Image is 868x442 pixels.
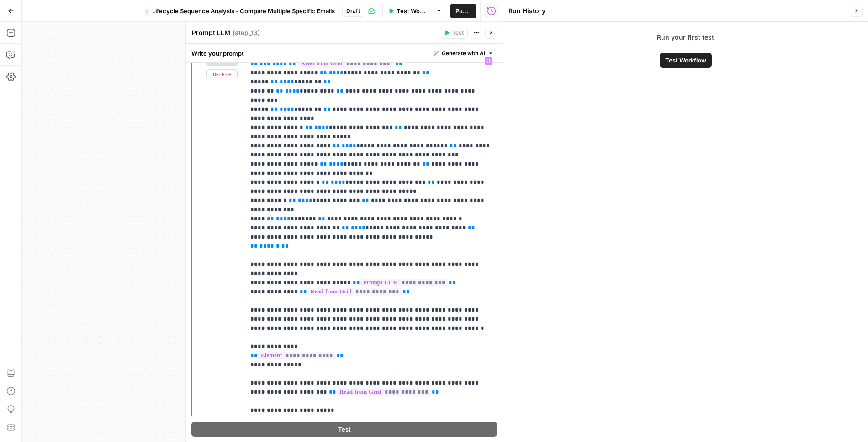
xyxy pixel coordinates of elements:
span: Draft [346,7,360,15]
span: Run your first test [646,22,725,53]
span: Test [452,29,464,37]
span: Test Workflow [665,56,706,65]
span: Test Workflow [397,6,426,16]
span: Generate with AI [442,49,485,57]
span: Lifecycle Sequence Analysis - Compare Multiple Specific Emails [152,6,335,16]
div: Write your prompt [186,44,503,62]
button: Test [440,27,468,39]
span: ( step_13 ) [233,28,260,37]
span: Test [338,425,351,434]
button: Test [191,422,497,437]
button: Test Workflow [660,53,712,68]
button: Publish [450,4,476,18]
button: Generate with AI [430,47,497,59]
span: Publish [455,6,471,16]
textarea: Prompt LLM [192,28,230,37]
button: Delete [206,69,238,79]
button: Lifecycle Sequence Analysis - Compare Multiple Specific Emails [138,4,340,18]
button: Test Workflow [382,4,432,18]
